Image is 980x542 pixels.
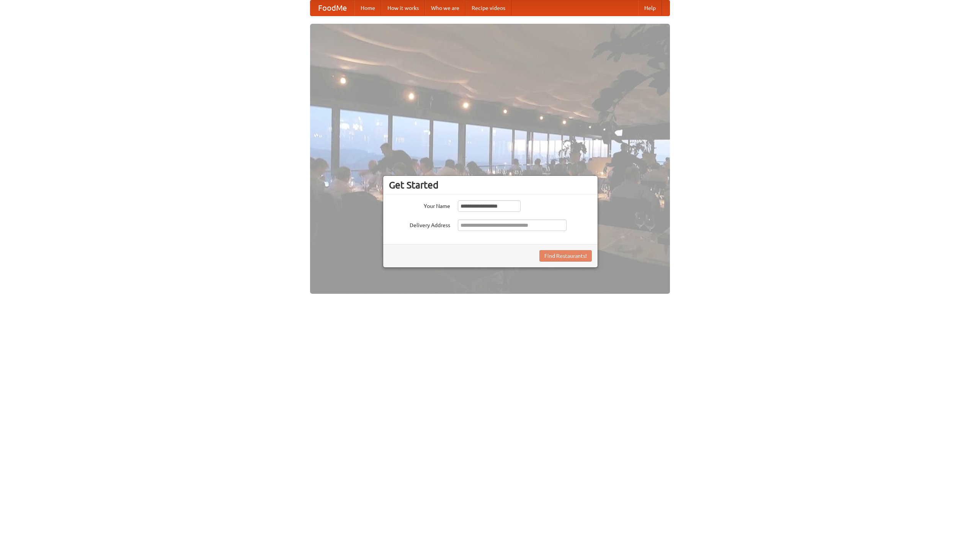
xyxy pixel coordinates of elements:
label: Your Name [389,200,450,210]
label: Delivery Address [389,219,450,229]
a: Help [638,0,662,16]
a: How it works [381,0,425,16]
h3: Get Started [389,179,592,191]
a: Recipe videos [465,0,511,16]
a: Home [354,0,381,16]
a: FoodMe [310,0,354,16]
a: Who we are [425,0,465,16]
button: Find Restaurants! [539,250,592,262]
